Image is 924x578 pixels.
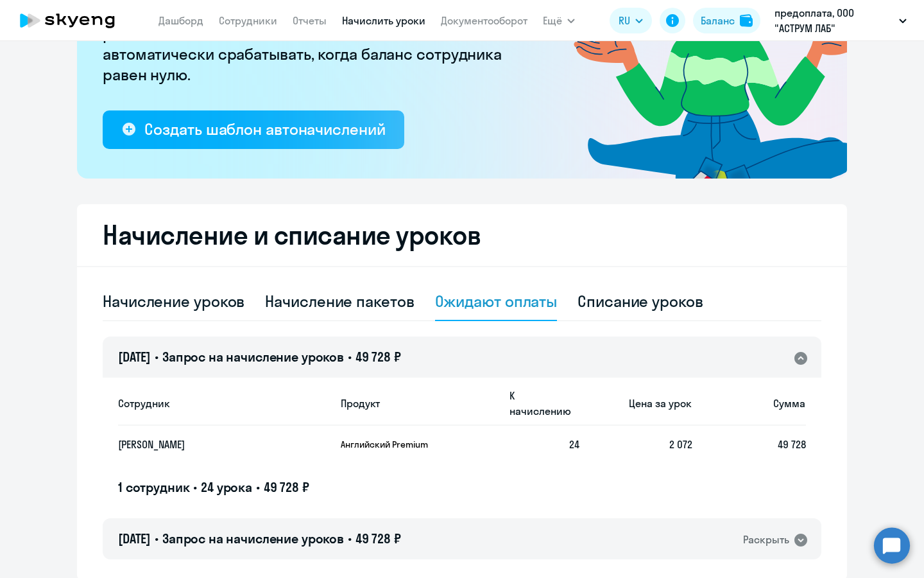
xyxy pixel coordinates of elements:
span: Запрос на начисление уроков [162,349,344,365]
th: Продукт [330,381,499,426]
p: предоплата, ООО "АСТРУМ ЛАБ" [774,5,894,36]
span: 1 сотрудник [118,479,189,495]
button: Создать шаблон автоначислений [103,110,404,149]
span: 49 728 ₽ [264,479,309,495]
h2: Начисление и списание уроков [103,220,821,250]
a: Отчеты [293,14,327,27]
span: 2 072 [669,438,692,451]
button: RU [610,8,652,33]
div: Ожидают оплаты [435,291,558,311]
a: Начислить уроки [342,14,425,27]
span: Ещё [543,13,562,28]
span: • [256,479,260,495]
span: 24 урока [201,479,252,495]
span: • [155,530,158,547]
span: 49 728 ₽ [355,530,401,547]
a: Дашборд [158,14,203,27]
div: Раскрыть [743,532,789,548]
span: 24 [569,438,579,451]
button: Ещё [543,8,575,33]
th: К начислению [499,381,579,426]
div: Создать шаблон автоначислений [144,119,385,139]
span: 49 728 [778,438,806,451]
div: Начисление пакетов [265,291,414,311]
span: • [193,479,197,495]
span: • [348,530,352,547]
span: RU [619,13,630,28]
div: Баланс [701,13,735,28]
a: Сотрудники [219,14,277,27]
div: Списание уроков [577,291,703,311]
th: Цена за урок [579,381,693,426]
img: balance [740,14,753,27]
th: Сумма [692,381,806,426]
th: Сотрудник [118,381,330,426]
span: • [348,349,352,365]
span: [DATE] [118,530,151,547]
div: Начисление уроков [103,291,244,311]
p: Английский Premium [341,439,437,450]
span: • [155,349,158,365]
p: [PERSON_NAME] [118,437,305,451]
span: 49 728 ₽ [355,349,401,365]
button: Балансbalance [693,8,760,33]
span: Запрос на начисление уроков [162,530,344,547]
a: Документооборот [441,14,527,27]
button: предоплата, ООО "АСТРУМ ЛАБ" [768,5,913,36]
span: [DATE] [118,349,151,365]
